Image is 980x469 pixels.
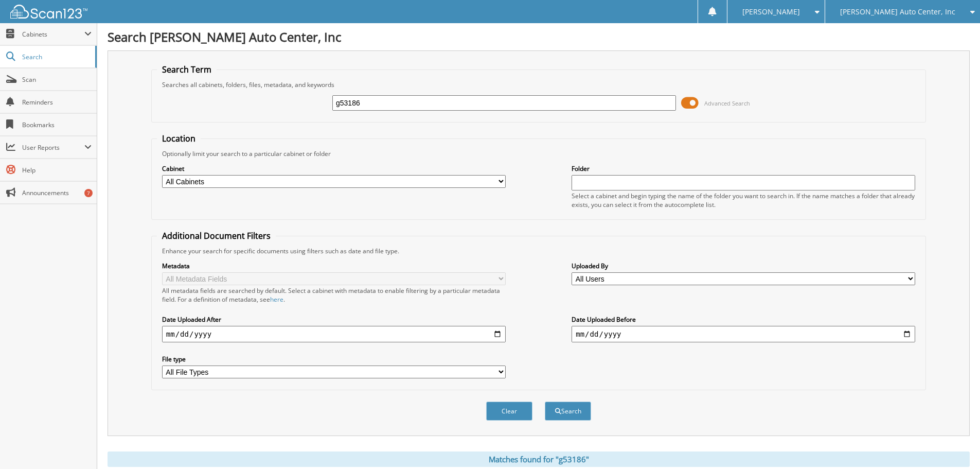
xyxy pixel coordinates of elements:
div: Select a cabinet and begin typing the name of the folder you want to search in. If the name match... [572,192,915,209]
label: Folder [572,164,915,173]
button: Clear [486,402,532,421]
span: Bookmarks [22,120,92,129]
span: Reminders [22,98,92,107]
label: Cabinet [162,164,506,173]
label: File type [162,355,506,363]
span: Search [22,53,90,61]
div: Matches found for "g53186" [108,451,970,467]
legend: Location [157,133,201,144]
span: Cabinets [22,30,84,39]
label: Uploaded By [572,262,915,270]
span: Announcements [22,188,92,197]
legend: Additional Document Filters [157,230,276,241]
span: [PERSON_NAME] [742,9,800,15]
span: [PERSON_NAME] Auto Center, Inc [840,9,955,15]
h1: Search [PERSON_NAME] Auto Center, Inc [108,28,970,45]
label: Date Uploaded After [162,315,506,324]
div: Optionally limit your search to a particular cabinet or folder [157,149,920,158]
span: Help [22,166,92,175]
label: Date Uploaded Before [572,315,915,324]
span: Scan [22,75,92,84]
div: Enhance your search for specific documents using filters such as date and file type. [157,247,920,255]
label: Metadata [162,262,506,270]
div: 7 [84,189,93,197]
img: scan123-logo-white.svg [10,5,87,19]
legend: Search Term [157,64,217,75]
input: end [572,326,915,342]
button: Search [545,402,591,421]
span: User Reports [22,143,84,152]
span: Advanced Search [704,99,750,107]
div: All metadata fields are searched by default. Select a cabinet with metadata to enable filtering b... [162,286,506,304]
a: here [270,295,283,304]
div: Searches all cabinets, folders, files, metadata, and keywords [157,80,920,89]
input: start [162,326,506,342]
